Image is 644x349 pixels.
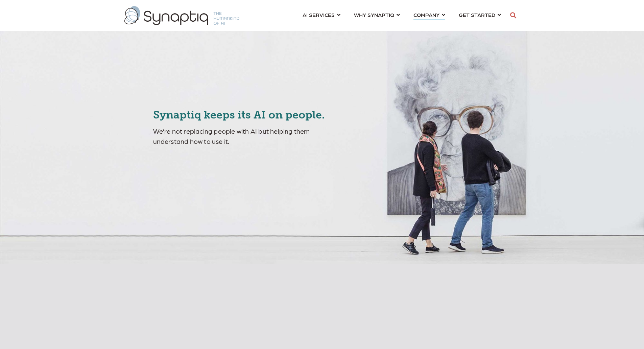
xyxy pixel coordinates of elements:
[459,8,501,21] a: GET STARTED
[413,10,439,19] span: COMPANY
[303,8,340,21] a: AI SERVICES
[354,10,394,19] span: WHY SYNAPTIQ
[124,6,239,25] img: synaptiq logo-1
[354,8,400,21] a: WHY SYNAPTIQ
[303,10,335,19] span: AI SERVICES
[153,108,325,121] span: Synaptiq keeps its AI on people.
[459,10,495,19] span: GET STARTED
[296,3,508,28] nav: menu
[153,126,347,146] p: We’re not replacing people with AI but helping them understand how to use it.
[413,8,445,21] a: COMPANY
